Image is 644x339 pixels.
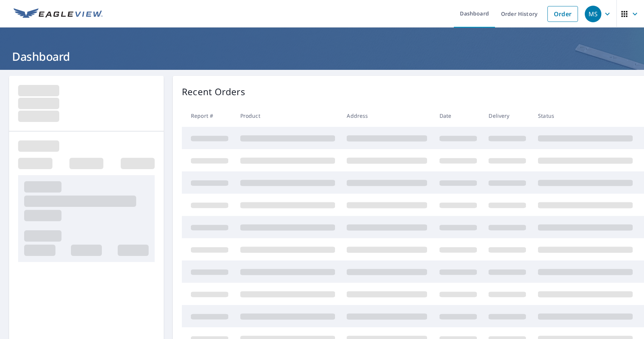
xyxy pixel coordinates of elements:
h1: Dashboard [9,49,635,64]
th: Address [341,105,433,127]
th: Product [234,105,341,127]
a: Order [547,6,578,22]
th: Date [433,105,483,127]
div: MS [585,6,601,22]
p: Recent Orders [182,85,245,99]
th: Report # [182,105,234,127]
th: Delivery [483,105,532,127]
th: Status [532,105,639,127]
img: EV Logo [14,8,103,20]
